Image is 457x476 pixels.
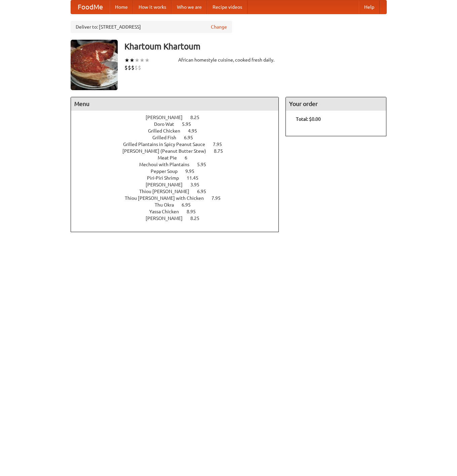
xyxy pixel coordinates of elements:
a: Home [110,0,133,14]
span: 6 [185,155,194,160]
li: $ [131,64,135,71]
li: $ [128,64,131,71]
a: Grilled Chicken 4.95 [148,128,210,134]
span: Grilled Plantains in Spicy Peanut Sauce [123,142,212,147]
a: [PERSON_NAME] (Peanut Butter Stew) 8.75 [122,148,235,154]
span: 6.95 [182,202,197,208]
span: 8.25 [190,115,206,120]
span: Grilled Chicken [148,128,187,134]
a: Pepper Soup 9.95 [151,169,207,174]
span: Grilled Fish [152,135,183,140]
li: $ [135,64,138,71]
a: Grilled Fish 6.95 [152,135,205,140]
span: [PERSON_NAME] [146,216,189,221]
a: [PERSON_NAME] 8.25 [146,115,212,120]
li: ★ [140,57,145,64]
a: Thiou [PERSON_NAME] with Chicken 7.95 [125,195,233,201]
span: 8.75 [214,148,230,154]
a: [PERSON_NAME] 8.25 [146,216,212,221]
b: Total: $0.00 [296,116,321,122]
a: FoodMe [71,0,110,14]
a: Piri-Piri Shrimp 11.45 [147,175,211,181]
a: Change [211,24,227,30]
span: Thiou [PERSON_NAME] with Chicken [125,195,211,201]
a: [PERSON_NAME] 3.95 [146,182,212,187]
li: ★ [129,57,135,64]
li: $ [138,64,141,71]
span: 11.45 [187,175,205,181]
li: ★ [135,57,140,64]
span: Meat Pie [158,155,184,160]
li: ★ [145,57,150,64]
span: 5.95 [182,121,198,127]
span: [PERSON_NAME] [146,115,189,120]
a: Mechoui with Plantains 5.95 [139,162,219,167]
a: Yassa Chicken 8.95 [149,209,208,214]
a: Doro Wat 5.95 [154,121,203,127]
span: 8.25 [190,216,206,221]
span: [PERSON_NAME] (Peanut Butter Stew) [122,148,213,154]
a: Meat Pie 6 [158,155,200,160]
span: [PERSON_NAME] [146,182,189,187]
a: Thiou [PERSON_NAME] 6.95 [139,189,219,194]
span: 6.95 [184,135,200,140]
h3: Khartoum Khartoum [124,40,387,53]
span: 8.95 [187,209,202,214]
a: Help [359,0,380,14]
span: Pepper Soup [151,169,184,174]
a: Who we are [172,0,207,14]
span: Thiou [PERSON_NAME] [139,189,196,194]
h4: Menu [71,97,279,111]
span: 5.95 [197,162,213,167]
span: 6.95 [197,189,213,194]
span: Yassa Chicken [149,209,186,214]
a: How it works [133,0,172,14]
li: ★ [124,57,129,64]
li: $ [124,64,128,71]
span: 7.95 [213,142,229,147]
span: 4.95 [188,128,204,134]
a: Recipe videos [207,0,247,14]
span: 7.95 [212,195,227,201]
span: Mechoui with Plantains [139,162,196,167]
div: African homestyle cuisine, cooked fresh daily. [178,57,279,63]
a: Thu Okra 6.95 [155,202,203,208]
div: Deliver to: [STREET_ADDRESS] [71,21,232,33]
img: angular.jpg [71,40,118,90]
span: Thu Okra [155,202,181,208]
a: Grilled Plantains in Spicy Peanut Sauce 7.95 [123,142,234,147]
h4: Your order [286,97,386,111]
span: Piri-Piri Shrimp [147,175,186,181]
span: 9.95 [185,169,201,174]
span: Doro Wat [154,121,181,127]
span: 3.95 [190,182,206,187]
